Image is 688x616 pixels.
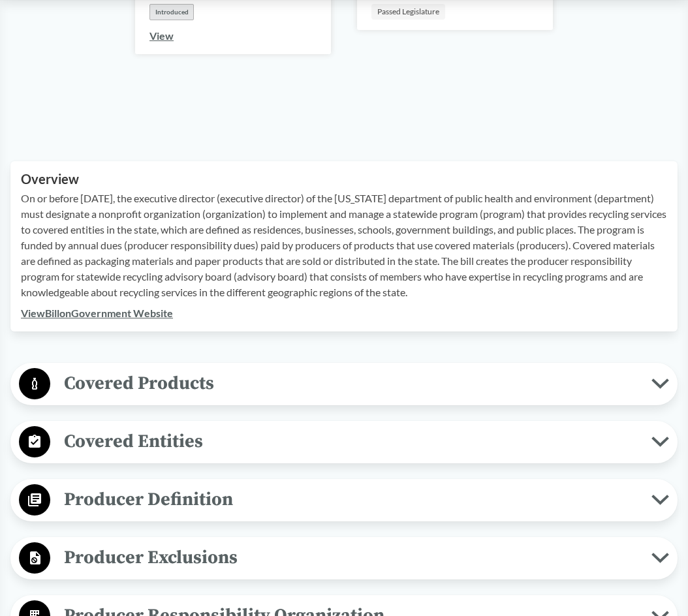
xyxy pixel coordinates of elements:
[50,427,651,456] span: Covered Entities
[50,369,651,398] span: Covered Products
[21,172,667,187] h2: Overview
[50,543,651,572] span: Producer Exclusions
[15,425,673,459] button: Covered Entities
[15,367,673,401] button: Covered Products
[149,29,174,42] a: View
[21,191,667,300] p: On or before [DATE], the executive director (executive director) of the [US_STATE] department of ...
[149,4,194,20] div: Introduced
[21,307,173,319] a: ViewBillonGovernment Website
[15,542,673,575] button: Producer Exclusions
[50,485,651,514] span: Producer Definition
[15,484,673,517] button: Producer Definition
[371,4,445,20] div: Passed Legislature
